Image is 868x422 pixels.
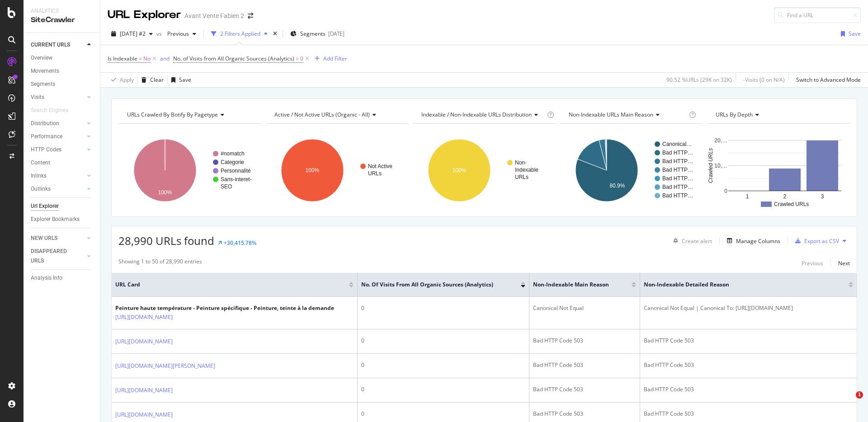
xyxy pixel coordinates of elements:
div: SiteCrawler [31,15,93,25]
span: Indexable / Non-Indexable URLs distribution [421,111,532,118]
div: Visits [31,93,44,102]
span: Segments [300,30,325,38]
a: [URL][DOMAIN_NAME][PERSON_NAME] [115,361,215,370]
text: 2 [783,193,787,200]
span: URLs by Depth [716,111,753,118]
span: 0 [300,52,303,65]
text: 80.9% [609,183,625,189]
span: URLs Crawled By Botify By pagetype [127,111,218,118]
div: Analytics [31,7,93,15]
text: Bad HTTP… [662,158,693,164]
div: Canonical Not Equal [533,304,636,312]
div: Bad HTTP Code 503 [644,337,853,345]
div: and [160,55,170,62]
div: Avant Vente Fabien 2 [184,11,244,20]
text: SEO [221,183,232,190]
button: Export as CSV [792,234,839,248]
div: arrow-right-arrow-left [248,13,253,19]
div: Add Filter [323,55,347,62]
div: CURRENT URLS [31,40,70,50]
button: Segments[DATE] [287,27,348,41]
div: Save [849,30,861,38]
div: Movements [31,66,59,76]
button: [DATE] #2 [108,27,156,41]
text: 20,… [715,137,728,144]
a: Outlinks [31,184,85,194]
div: Next [838,259,850,267]
svg: A chart. [118,131,260,210]
text: URLs [515,174,528,180]
div: Analysis Info [31,273,62,283]
text: 1 [746,193,749,200]
button: Create alert [670,234,712,248]
div: Bad HTTP Code 503 [533,337,636,345]
a: Explorer Bookmarks [31,215,94,224]
svg: A chart. [266,131,407,210]
text: Bad HTTP… [662,150,693,156]
a: NEW URLS [31,234,85,243]
div: Bad HTTP Code 503 [533,410,636,418]
div: Url Explorer [31,202,59,211]
span: Non-Indexable Main Reason [533,281,618,289]
a: Performance [31,132,85,141]
text: Bad HTTP… [662,184,693,190]
div: Export as CSV [804,237,839,245]
a: [URL][DOMAIN_NAME] [115,337,173,346]
span: vs [156,30,164,38]
div: Bad HTTP Code 503 [644,410,853,418]
span: No. of Visits from All Organic Sources (Analytics) [173,55,294,62]
div: +30,415.78% [224,239,256,247]
svg: A chart. [413,131,554,210]
div: - Visits ( 0 on N/A ) [743,76,785,84]
div: 0 [361,410,525,418]
span: Non-Indexable Detailed Reason [644,281,835,289]
div: Apply [120,76,134,84]
div: URL Explorer [108,7,181,23]
div: Explorer Bookmarks [31,215,80,224]
div: Previous [802,259,823,267]
text: Crawled URLs [708,148,714,183]
text: 10,… [715,163,728,169]
text: Categorie [221,159,244,165]
div: Manage Columns [736,237,780,245]
text: 100% [305,167,319,173]
svg: A chart. [560,131,702,210]
a: Search Engines [31,106,77,115]
div: 0 [361,385,525,394]
a: [URL][DOMAIN_NAME] [115,386,173,395]
button: 2 Filters Applied [208,27,271,41]
button: Next [838,258,850,268]
div: Switch to Advanced Mode [796,76,861,84]
button: and [160,54,170,63]
div: HTTP Codes [31,145,61,155]
text: Sans-interet- [221,176,252,183]
div: Showing 1 to 50 of 28,990 entries [118,258,202,268]
a: Visits [31,93,85,102]
div: Canonical Not Equal | Canonical To: [URL][DOMAIN_NAME] [644,304,853,312]
button: Save [837,27,861,41]
div: A chart. [707,131,849,210]
a: [URL][DOMAIN_NAME] [115,410,173,419]
button: Add Filter [311,53,347,64]
div: Segments [31,80,55,89]
a: Analysis Info [31,273,94,283]
button: Previous [802,258,823,268]
iframe: Intercom live chat [837,391,859,413]
text: 100% [158,189,172,196]
text: 3 [821,193,824,200]
span: Active / Not Active URLs (organic - all) [274,111,370,118]
h4: Non-Indexable URLs Main Reason [567,108,688,122]
div: Bad HTTP Code 503 [533,361,636,369]
h4: Indexable / Non-Indexable URLs Distribution [420,108,545,122]
h4: URLs by Depth [714,108,842,122]
div: Overview [31,53,52,63]
button: Previous [164,27,200,41]
text: Not Active [368,163,392,169]
span: 1 [856,391,863,399]
div: Inlinks [31,171,47,181]
div: Peinture haute température - Peinture spécifique - Peinture, teinte à la demande [115,304,334,312]
text: Bad HTTP… [662,192,693,199]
